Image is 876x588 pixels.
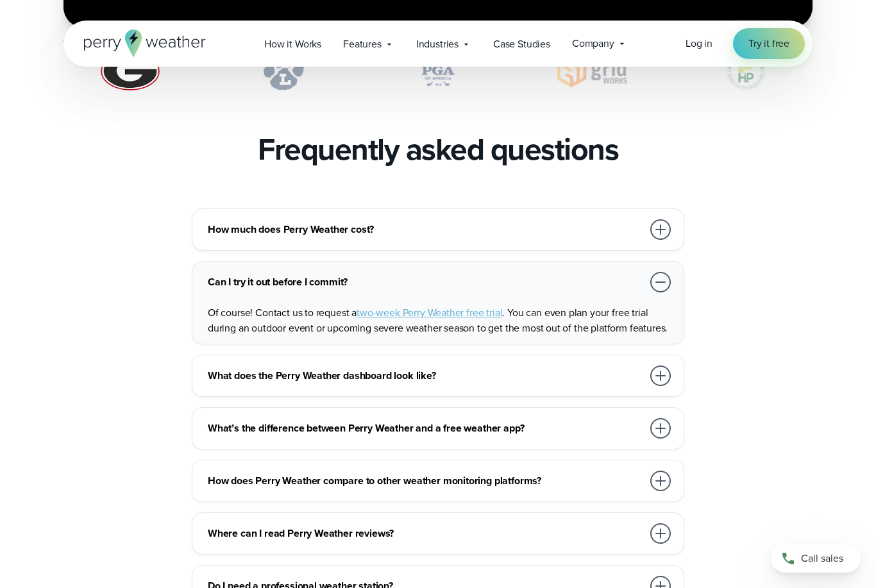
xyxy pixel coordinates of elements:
[208,305,357,320] span: Of course! Contact us to request a
[258,131,618,167] h2: Frequently asked questions
[208,274,643,290] h3: Can I try it out before I commit?
[525,52,659,90] img: Gridworks.svg
[416,37,459,52] span: Industries
[208,421,643,436] h3: What’s the difference between Perry Weather and a free weather app?
[208,222,643,237] h3: How much does Perry Weather cost?
[771,544,861,573] a: Call sales
[208,305,668,335] span: . You can even plan your free trial during an outdoor event or upcoming severe weather season to ...
[343,37,382,52] span: Features
[208,526,643,541] h3: Where can I read Perry Weather reviews?
[208,473,643,489] h3: How does Perry Weather compare to other weather monitoring platforms?
[572,36,614,51] span: Company
[493,37,550,52] span: Case Studies
[748,36,789,51] span: Try it free
[253,31,332,57] a: How it Works
[357,305,502,320] a: two-week Perry Weather free trial
[686,36,712,51] span: Log in
[208,368,643,383] h3: What does the Perry Weather dashboard look like?
[264,37,321,52] span: How it Works
[686,36,712,51] a: Log in
[801,551,843,566] span: Call sales
[371,52,505,90] img: PGA.svg
[482,31,561,57] a: Case Studies
[733,28,805,59] a: Try it free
